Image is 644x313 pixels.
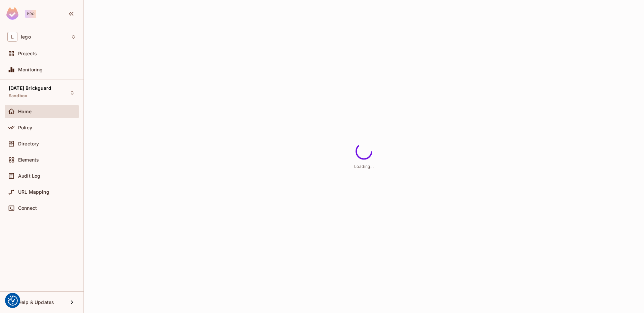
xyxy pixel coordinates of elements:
[9,93,27,99] span: Sandbox
[18,67,43,72] span: Monitoring
[18,173,40,179] span: Audit Log
[7,32,17,42] span: L
[8,296,18,306] button: Consent Preferences
[25,10,36,18] div: Pro
[18,300,54,305] span: Help & Updates
[18,141,39,146] span: Directory
[354,164,374,169] span: Loading...
[18,189,49,195] span: URL Mapping
[18,51,37,56] span: Projects
[21,34,31,40] span: Workspace: lego
[9,85,52,91] span: [DATE] Brickguard
[6,7,18,20] img: SReyMgAAAABJRU5ErkJggg==
[18,125,32,130] span: Policy
[18,157,39,163] span: Elements
[18,205,37,211] span: Connect
[18,109,32,114] span: Home
[8,296,18,306] img: Revisit consent button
